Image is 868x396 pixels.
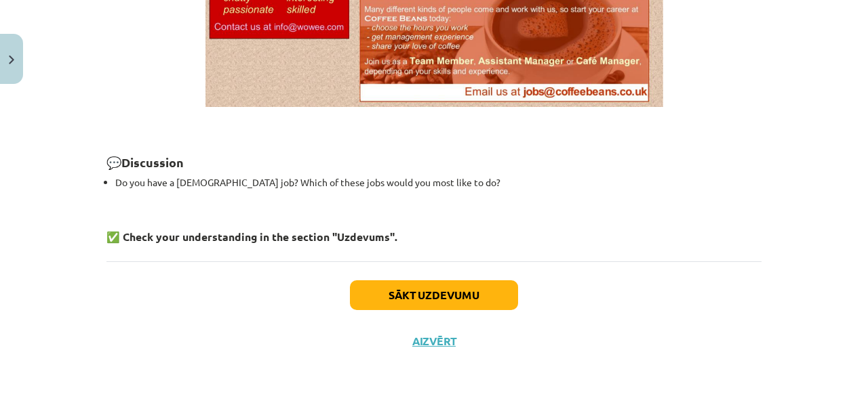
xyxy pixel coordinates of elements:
[106,229,397,244] strong: ✅ Check your understanding in the section "Uzdevums".
[121,154,184,170] strong: Discussion
[115,175,762,190] p: Do you have a [DEMOGRAPHIC_DATA] job? Which of these jobs would you most like to do?
[350,280,518,310] button: Sākt uzdevumu
[408,334,460,348] button: Aizvērt
[9,56,14,64] img: icon-close-lesson-0947bae3869378f0d4975bcd49f059093ad1ed9edebbc8119c70593378902aed.svg
[106,138,762,171] h2: 💬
